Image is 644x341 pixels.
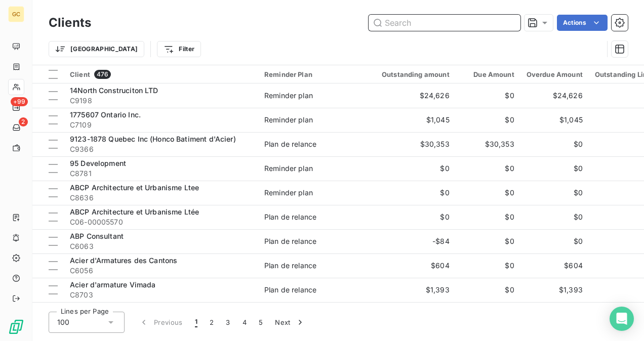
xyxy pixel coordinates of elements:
span: C8636 [70,193,252,203]
span: 95 Development [70,159,126,167]
td: $0 [456,108,520,132]
span: 14North Construciton LTD [70,86,158,95]
div: Due Amount [462,70,514,78]
span: ABCP Architecture et Urbanisme Ltee [70,183,199,192]
span: C6063 [70,241,252,251]
div: Reminder plan [264,188,313,198]
img: Logo LeanPay [8,319,24,335]
td: $24,626 [520,83,589,108]
div: Overdue Amount [527,70,583,78]
span: 2 [19,117,28,126]
td: $0 [456,156,520,181]
td: $3,025 [364,302,456,326]
td: $30,353 [364,132,456,156]
span: +99 [11,97,28,106]
span: C7109 [70,120,252,130]
button: Actions [557,15,608,31]
span: C9366 [70,144,252,154]
div: Reminder plan [264,91,313,101]
button: Previous [133,312,189,333]
td: $1,393 [520,278,589,302]
td: $0 [456,253,520,278]
td: $0 [364,181,456,205]
span: ABP Consultant [70,232,124,240]
td: $0 [364,205,456,229]
div: Reminder plan [264,163,313,174]
div: Plan de relance [264,236,316,246]
button: 2 [204,312,220,333]
td: $0 [520,156,589,181]
span: Client [70,70,90,78]
td: $604 [520,253,589,278]
div: Plan de relance [264,285,316,295]
span: C8781 [70,168,252,179]
button: 3 [220,312,236,333]
td: -$84 [364,229,456,253]
span: Acier d'Armatures des Cantons [70,256,177,265]
td: $30,353 [456,132,520,156]
div: Plan de relance [264,139,316,149]
td: $0 [364,156,456,181]
td: $1,045 [364,108,456,132]
div: Reminder Plan [264,70,357,78]
td: $0 [456,181,520,205]
td: $0 [520,229,589,253]
span: C6056 [70,266,252,276]
span: 9123-1878 Quebec Inc (Honco Batiment d'Acier) [70,135,236,143]
td: $0 [520,205,589,229]
td: $0 [456,278,520,302]
div: GC [8,6,24,22]
td: $0 [456,229,520,253]
td: $0 [520,302,589,326]
span: C06-00005570 [70,217,252,227]
div: Open Intercom Messenger [610,307,634,331]
button: Filter [157,41,201,57]
button: Next [269,312,311,333]
h3: Clients [49,14,91,32]
span: 476 [94,70,111,79]
button: 5 [253,312,269,333]
button: 1 [189,312,204,333]
span: 1 [195,317,197,327]
td: $604 [364,253,456,278]
div: Plan de relance [264,212,316,222]
span: 100 [57,317,69,327]
button: [GEOGRAPHIC_DATA] [49,41,144,57]
span: ABCP Architecture et Urbanisme Ltée [70,207,199,216]
div: Outstanding amount [370,70,450,78]
td: $1,393 [364,278,456,302]
td: $0 [520,132,589,156]
span: C9198 [70,96,252,106]
span: C8703 [70,290,252,300]
td: $0 [520,181,589,205]
td: $3,025 [456,302,520,326]
div: Plan de relance [264,261,316,271]
button: 4 [236,312,253,333]
span: 1775607 Ontario Inc. [70,110,141,119]
td: $0 [456,205,520,229]
td: $1,045 [520,108,589,132]
td: $24,626 [364,83,456,108]
span: Acier d'armature Vimada [70,280,155,289]
div: Reminder plan [264,115,313,125]
td: $0 [456,83,520,108]
input: Search [369,15,520,31]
